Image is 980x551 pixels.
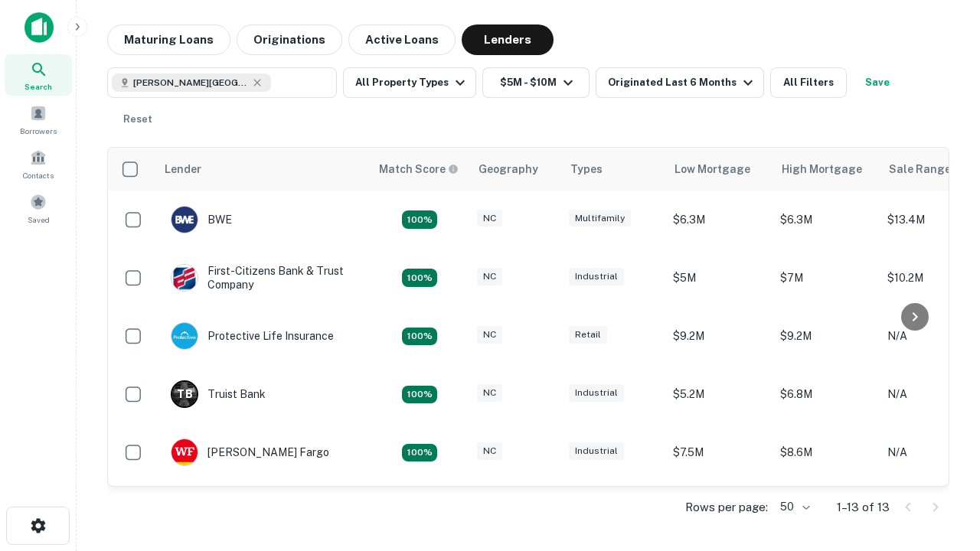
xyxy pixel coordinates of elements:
button: Lenders [462,24,554,55]
div: Matching Properties: 2, hasApolloMatch: undefined [402,210,437,229]
td: $9.2M [773,307,880,365]
div: NC [477,384,502,402]
a: Search [5,54,72,96]
button: Maturing Loans [107,24,230,55]
td: $6.3M [773,191,880,249]
div: Originated Last 6 Months [608,73,757,92]
div: Retail [569,326,607,344]
div: Multifamily [569,210,631,227]
div: Matching Properties: 2, hasApolloMatch: undefined [402,269,437,287]
img: picture [171,439,198,465]
td: $8.8M [665,481,773,540]
div: Protective Life Insurance [171,322,334,350]
img: picture [171,207,198,233]
iframe: Chat Widget [903,429,980,502]
th: Types [561,148,665,191]
div: Matching Properties: 3, hasApolloMatch: undefined [402,386,437,404]
td: $7M [773,249,880,307]
div: Capitalize uses an advanced AI algorithm to match your search with the best lender. The match sco... [379,161,459,178]
div: Matching Properties: 2, hasApolloMatch: undefined [402,444,437,462]
td: $8.6M [773,423,880,481]
span: Saved [28,214,50,226]
div: Geography [479,160,538,178]
div: Industrial [569,384,624,402]
img: picture [171,265,198,291]
button: $5M - $10M [482,67,590,98]
div: Lender [165,160,201,178]
h6: Match Score [379,161,456,178]
span: Search [24,80,52,93]
div: Industrial [569,268,624,285]
td: $8.8M [773,481,880,540]
button: All Filters [770,67,847,98]
td: $9.2M [665,307,773,365]
div: First-citizens Bank & Trust Company [171,264,354,292]
div: 50 [774,496,812,518]
p: Rows per page: [685,498,768,517]
div: Sale Range [889,160,951,178]
td: $5M [665,249,773,307]
div: NC [477,442,502,460]
th: High Mortgage [773,148,880,191]
div: Matching Properties: 2, hasApolloMatch: undefined [402,328,437,346]
div: Types [570,160,603,178]
button: Originated Last 6 Months [596,67,764,98]
img: capitalize-icon.png [24,12,54,43]
th: Capitalize uses an advanced AI algorithm to match your search with the best lender. The match sco... [370,148,469,191]
p: 1–13 of 13 [837,498,890,517]
div: [PERSON_NAME] Fargo [171,439,329,466]
div: Truist Bank [171,380,266,408]
th: Geography [469,148,561,191]
img: picture [171,323,198,349]
span: Borrowers [20,125,57,137]
th: Lender [155,148,370,191]
button: All Property Types [343,67,476,98]
td: $7.5M [665,423,773,481]
div: NC [477,268,502,285]
span: Contacts [23,169,54,181]
button: Save your search to get updates of matches that match your search criteria. [853,67,902,98]
div: Industrial [569,442,624,460]
td: $6.3M [665,191,773,249]
div: NC [477,326,502,344]
a: Borrowers [5,99,72,140]
p: T B [177,386,192,403]
div: Low Mortgage [675,160,750,178]
div: NC [477,210,502,227]
td: $5.2M [665,365,773,423]
div: BWE [171,206,232,233]
button: Active Loans [348,24,456,55]
button: Reset [113,104,162,135]
td: $6.8M [773,365,880,423]
span: [PERSON_NAME][GEOGRAPHIC_DATA], [GEOGRAPHIC_DATA] [133,76,248,90]
div: High Mortgage [782,160,862,178]
button: Originations [237,24,342,55]
a: Contacts [5,143,72,184]
th: Low Mortgage [665,148,773,191]
a: Saved [5,187,72,229]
